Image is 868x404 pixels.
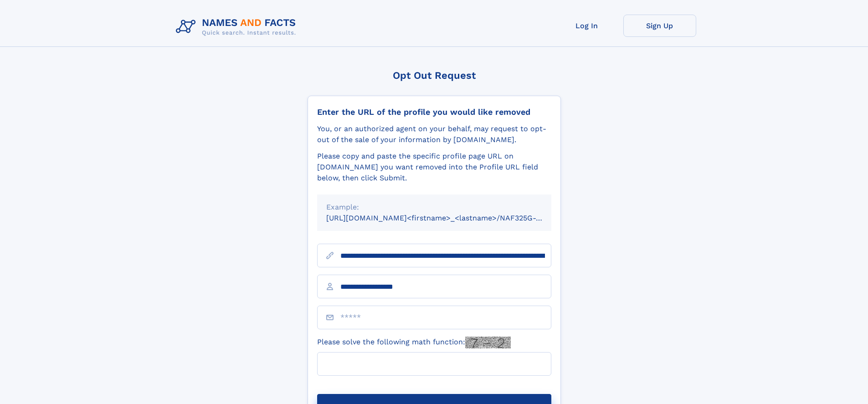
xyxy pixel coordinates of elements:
[317,151,551,184] div: Please copy and paste the specific profile page URL on [DOMAIN_NAME] you want removed into the Pr...
[623,15,696,37] a: Sign Up
[317,123,551,145] div: You, or an authorized agent on your behalf, may request to opt-out of the sale of your informatio...
[550,15,623,37] a: Log In
[317,337,511,348] label: Please solve the following math function:
[308,70,561,81] div: Opt Out Request
[317,107,551,117] div: Enter the URL of the profile you would like removed
[172,15,303,39] img: Logo Names and Facts
[326,202,542,213] div: Example:
[326,214,569,222] small: [URL][DOMAIN_NAME]<firstname>_<lastname>/NAF325G-xxxxxxxx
